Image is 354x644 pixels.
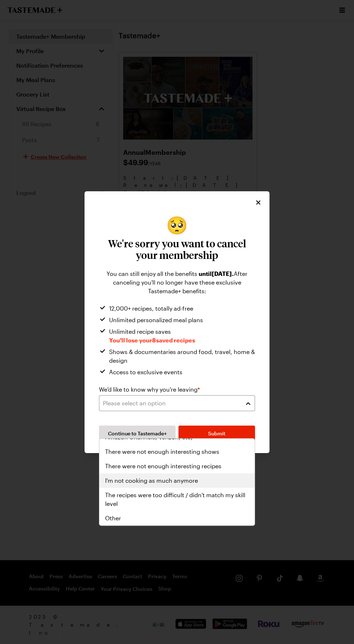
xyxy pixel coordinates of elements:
button: Please select an option [99,395,255,411]
div: Please select an option [103,399,240,408]
span: The recipes were too difficult / didn't match my skill level [105,491,249,508]
span: There were not enough interesting recipes [105,462,221,470]
span: I'm not cooking as much anymore [105,476,198,485]
span: Other [105,514,121,523]
span: There were not enough interesting shows [105,447,219,456]
div: Please select an option [99,438,255,526]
